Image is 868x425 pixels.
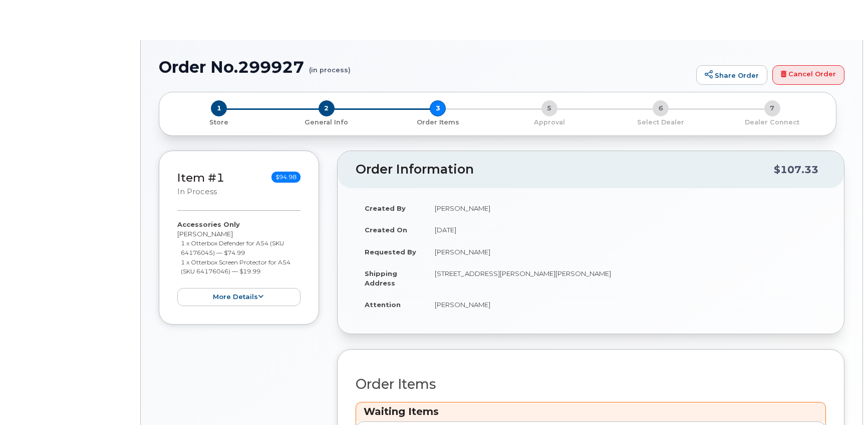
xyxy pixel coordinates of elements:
button: more details [177,288,301,307]
strong: Accessories Only [177,220,240,228]
h2: Order Information [356,163,774,177]
strong: Attention [365,301,401,309]
span: $94.98 [271,172,301,183]
a: Item #1 [177,171,224,185]
p: General Info [275,118,379,127]
h1: Order No.299927 [159,58,691,76]
p: Store [171,118,267,127]
strong: Created On [365,226,407,234]
div: [PERSON_NAME] [177,220,301,306]
td: [PERSON_NAME] [426,197,826,219]
strong: Created By [365,204,406,212]
a: Share Order [696,65,767,85]
a: 1 Store [167,116,271,127]
div: $107.33 [774,160,818,179]
a: Cancel Order [772,65,844,85]
small: (in process) [309,58,351,74]
td: [STREET_ADDRESS][PERSON_NAME][PERSON_NAME] [426,262,826,294]
h2: Order Items [356,377,826,392]
td: [PERSON_NAME] [426,294,826,316]
td: [PERSON_NAME] [426,241,826,263]
span: 1 [211,100,227,116]
a: 2 General Info [271,116,383,127]
small: 1 x Otterbox Defender for A54 (SKU 64176045) — $74.99 [181,239,284,256]
h3: Waiting Items [364,405,818,418]
span: 2 [319,100,335,116]
small: in process [177,187,217,196]
td: [DATE] [426,219,826,241]
strong: Shipping Address [365,269,397,287]
small: 1 x Otterbox Screen Protector for A54 (SKU 64176046) — $19.99 [181,258,291,275]
strong: Requested By [365,248,416,256]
